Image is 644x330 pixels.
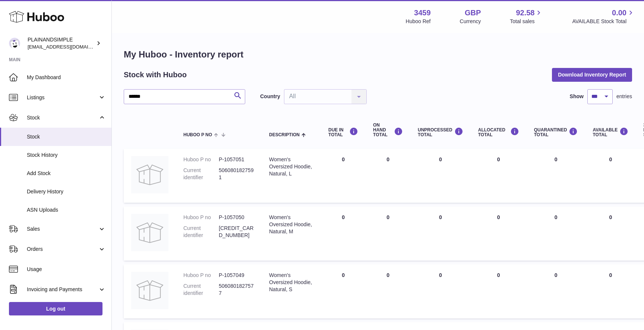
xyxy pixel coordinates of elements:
[465,8,481,18] strong: GBP
[183,214,219,221] dt: Huboo P no
[219,167,254,181] dd: 5060801827591
[612,8,626,18] span: 0.00
[27,266,106,273] span: Usage
[27,225,98,233] span: Sales
[516,8,534,18] span: 92.58
[27,206,106,214] span: ASN Uploads
[572,8,635,25] a: 0.00 AVAILABLE Stock Total
[510,18,543,25] span: Total sales
[460,18,481,25] div: Currency
[260,93,280,100] label: Country
[555,156,558,162] span: 0
[183,156,219,163] dt: Huboo P no
[366,206,410,261] td: 0
[131,156,168,193] img: product image
[585,206,636,261] td: 0
[321,206,366,261] td: 0
[219,225,254,239] dd: [CREDIT_CARD_NUMBER]
[510,8,543,25] a: 92.58 Total sales
[321,264,366,318] td: 0
[124,70,187,80] h2: Stock with Huboo
[131,214,168,251] img: product image
[27,286,98,293] span: Invoicing and Payments
[585,149,636,203] td: 0
[269,214,313,235] div: Women's Oversized Hoodie, Natural, M
[183,167,219,181] dt: Current identifier
[124,49,632,60] h1: My Huboo - Inventory report
[471,149,527,203] td: 0
[269,133,300,137] span: Description
[219,272,254,279] dd: P-1057049
[183,272,219,279] dt: Huboo P no
[9,302,102,315] a: Log out
[366,149,410,203] td: 0
[183,133,212,137] span: Huboo P no
[414,8,431,18] strong: 3459
[410,206,471,261] td: 0
[410,264,471,318] td: 0
[593,127,628,137] div: AVAILABLE Total
[27,170,106,177] span: Add Stock
[131,272,168,309] img: product image
[9,38,20,49] img: duco@plainandsimple.com
[555,272,558,278] span: 0
[471,206,527,261] td: 0
[478,127,519,137] div: ALLOCATED Total
[219,283,254,297] dd: 5060801827577
[27,114,98,121] span: Stock
[366,264,410,318] td: 0
[616,93,632,100] span: entries
[572,18,635,25] span: AVAILABLE Stock Total
[555,214,558,220] span: 0
[269,272,313,293] div: Women's Oversized Hoodie, Natural, S
[534,127,578,137] div: QUARANTINED Total
[570,93,584,100] label: Show
[27,152,106,159] span: Stock History
[321,149,366,203] td: 0
[269,156,313,177] div: Women's Oversized Hoodie, Natural, L
[471,264,527,318] td: 0
[183,283,219,297] dt: Current identifier
[27,74,106,81] span: My Dashboard
[418,127,463,137] div: UNPROCESSED Total
[373,123,403,138] div: ON HAND Total
[27,94,98,101] span: Listings
[183,225,219,239] dt: Current identifier
[219,156,254,163] dd: P-1057051
[28,36,95,50] div: PLAINANDSIMPLE
[410,149,471,203] td: 0
[27,133,106,140] span: Stock
[27,188,106,195] span: Delivery History
[27,246,98,253] span: Orders
[406,18,431,25] div: Huboo Ref
[552,68,632,81] button: Download Inventory Report
[585,264,636,318] td: 0
[28,44,110,50] span: [EMAIL_ADDRESS][DOMAIN_NAME]
[328,127,358,137] div: DUE IN TOTAL
[219,214,254,221] dd: P-1057050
